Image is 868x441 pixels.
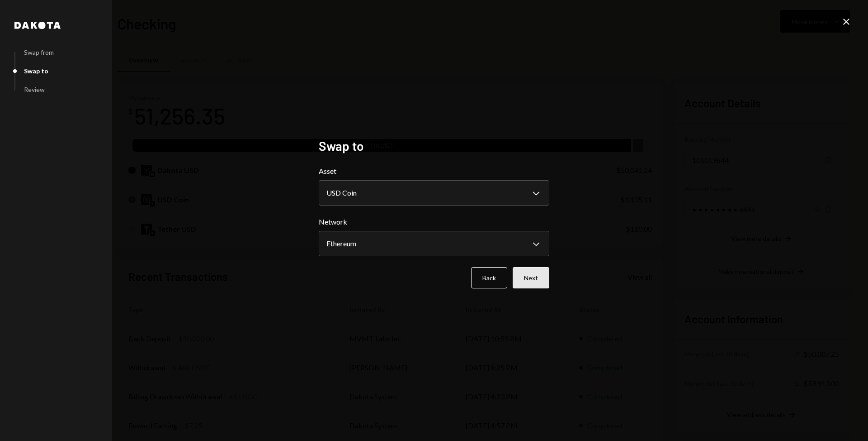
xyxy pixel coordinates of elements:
[319,166,549,177] label: Asset
[24,86,45,93] div: Review
[319,180,549,206] button: Asset
[24,67,48,75] div: Swap to
[319,216,549,227] label: Network
[24,48,54,56] div: Swap from
[471,267,507,288] button: Back
[513,267,549,288] button: Next
[319,137,549,155] h2: Swap to
[319,231,549,256] button: Network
